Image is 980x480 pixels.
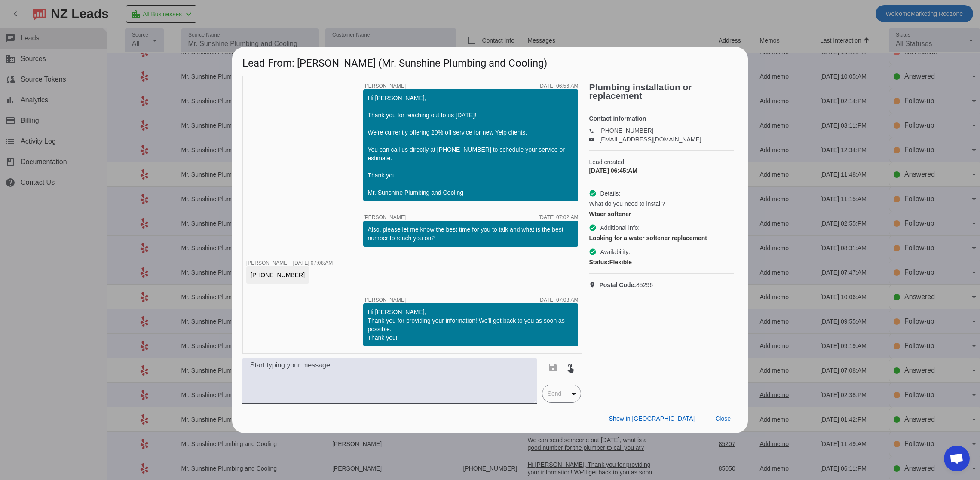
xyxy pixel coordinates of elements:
[539,297,578,303] div: [DATE] 07:08:AM
[589,259,609,266] strong: Status:
[232,47,748,76] h1: Lead From: [PERSON_NAME] (Mr. Sunshine Plumbing and Cooling)
[589,248,597,256] mat-icon: check_circle
[367,308,574,342] div: Hi [PERSON_NAME], Thank you for providing your information! We'll get back to you as soon as poss...
[944,446,970,471] div: Open chat
[589,224,597,232] mat-icon: check_circle
[708,411,738,426] button: Close
[589,166,734,175] div: [DATE] 06:45:AM
[589,190,597,197] mat-icon: check_circle
[367,94,574,197] div: Hi [PERSON_NAME], Thank you for reaching out to us [DATE]! We're currently offering 20% off servi...
[539,83,578,89] div: [DATE] 06:56:AM
[599,281,636,288] strong: Postal Code:
[293,260,333,266] div: [DATE] 07:08:AM
[589,258,734,266] div: Flexible
[539,215,578,220] div: [DATE] 07:02:AM
[367,225,574,242] div: Also, please let me know the best time for you to talk and what is the best number to reach you on?​
[589,137,599,141] mat-icon: email
[363,83,406,89] span: [PERSON_NAME]
[363,297,406,303] span: [PERSON_NAME]
[599,281,653,289] span: 85296
[246,260,289,266] span: [PERSON_NAME]
[602,411,701,426] button: Show in [GEOGRAPHIC_DATA]
[565,362,576,373] mat-icon: touch_app
[569,389,579,399] mat-icon: arrow_drop_down
[589,158,734,166] span: Lead created:
[589,83,738,100] h2: Plumbing installation or replacement
[589,210,734,218] div: Wtaer softener
[599,127,653,134] a: [PHONE_NUMBER]
[600,189,620,198] span: Details:
[589,234,734,242] div: Looking for a water softener replacement
[599,136,701,143] a: [EMAIL_ADDRESS][DOMAIN_NAME]
[600,248,630,256] span: Availability:
[715,415,731,422] span: Close
[589,114,734,123] h4: Contact information
[600,223,640,232] span: Additional info:
[251,271,305,279] div: [PHONE_NUMBER]
[589,128,599,133] mat-icon: phone
[363,215,406,220] span: [PERSON_NAME]
[589,199,665,208] span: What do you need to install?
[589,281,599,288] mat-icon: location_on
[609,415,695,422] span: Show in [GEOGRAPHIC_DATA]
